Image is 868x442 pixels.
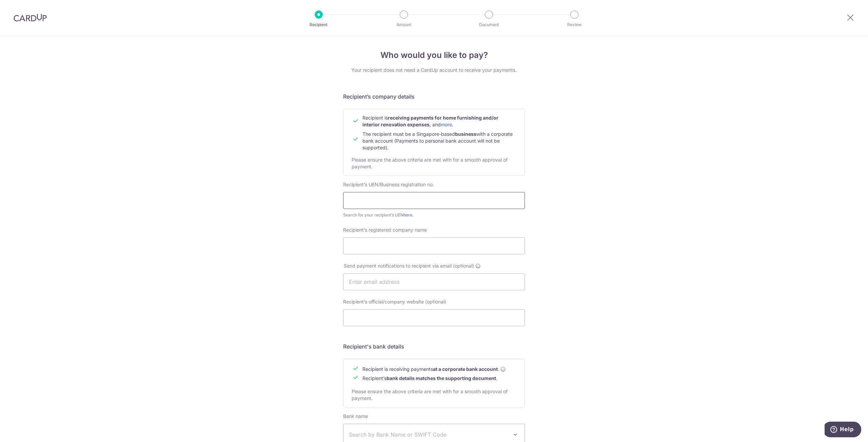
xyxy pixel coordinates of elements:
h4: Who would you like to pay? [343,49,525,61]
label: Bank name [343,413,368,420]
input: Enter email address [343,273,525,290]
b: at a corporate bank account [433,366,498,373]
a: here [403,212,412,217]
span: Help [15,5,29,11]
span: Recipient is , and . [362,115,498,127]
h5: Recipient's bank details [343,342,525,351]
span: Search by Bank Name or SWIFT Code [349,430,508,439]
p: Review [549,21,599,28]
a: more [441,122,452,127]
span: The recipient must be a Singapore-based with a corporate bank account (Payments to personal bank ... [362,131,513,150]
h5: Recipient’s company details [343,92,525,101]
div: Search for your recipient’s UEN . [343,212,525,218]
p: Amount [379,21,429,28]
b: receiving payments for home furnishing and/or interior renovation expenses [362,115,498,127]
span: Please ensure the above criteria are met with for a smooth approval of payment. [352,157,508,169]
span: Please ensure the above criteria are met with for a smooth approval of payment. [352,388,508,401]
iframe: Opens a widget where you can find more information [825,422,861,439]
b: business [455,131,476,137]
span: Recipient’s . [362,375,497,381]
div: Your recipient does not need a CardUp account to receive your payments. [343,67,525,73]
span: Recipient’s UEN/Business registration no. [343,182,434,187]
b: bank details matches the supporting document [387,375,496,381]
span: Recipient is receiving payments . [362,366,506,373]
span: Send payment notifications to recipient via email (optional) [344,262,474,269]
label: Recipient’s official/company website (optional) [343,298,446,305]
span: Recipient’s registered company name [343,227,427,233]
img: CardUp [14,14,47,22]
p: Recipient [294,21,344,28]
p: Document [464,21,514,28]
